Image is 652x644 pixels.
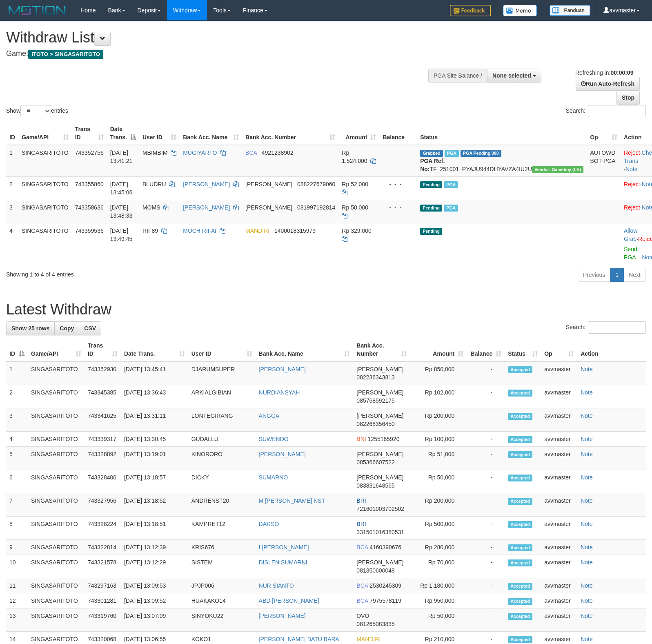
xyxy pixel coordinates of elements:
[297,204,335,211] span: Copy 081997192814 to clipboard
[338,122,379,145] th: Amount: activate to sort column ascending
[72,122,107,145] th: Trans ID: activate to sort column ascending
[624,204,640,211] a: Reject
[6,493,28,517] td: 7
[410,578,467,593] td: Rp 1,180,000
[342,227,371,234] span: Rp 329.000
[142,227,158,234] span: RIF89
[410,517,467,540] td: Rp 500,000
[259,474,288,481] a: SUMARNO
[85,555,121,578] td: 743321578
[410,593,467,608] td: Rp 950,000
[75,181,104,187] span: 743355860
[85,408,121,432] td: 743341625
[188,338,256,361] th: User ID: activate to sort column ascending
[6,50,427,58] h4: Game:
[541,555,577,578] td: avvmaster
[508,475,532,481] span: Accepted
[54,321,79,335] a: Copy
[85,432,121,447] td: 743339317
[6,122,18,145] th: ID
[121,338,188,361] th: Date Trans.: activate to sort column ascending
[259,451,306,457] a: [PERSON_NAME]
[467,578,505,593] td: -
[342,204,368,211] span: Rp 50.000
[383,149,414,157] div: - - -
[6,200,18,223] td: 3
[356,482,394,489] span: Copy 083831648565 to clipboard
[369,544,401,550] span: Copy 4160390676 to clipboard
[142,204,160,211] span: MOMS
[616,91,640,105] a: Stop
[467,517,505,540] td: -
[581,582,593,589] a: Note
[6,4,68,16] img: MOTION_logo.png
[581,597,593,604] a: Note
[18,223,72,265] td: SINGASARITOTO
[356,597,368,604] span: BCA
[467,608,505,632] td: -
[6,29,427,46] h1: Withdraw List
[356,451,403,457] span: [PERSON_NAME]
[28,517,85,540] td: SINGASARITOTO
[188,447,256,470] td: KINORORO
[410,493,467,517] td: Rp 200,000
[259,544,309,550] a: I [PERSON_NAME]
[624,246,637,261] a: Send PGA
[467,408,505,432] td: -
[356,559,403,566] span: [PERSON_NAME]
[467,385,505,408] td: -
[6,223,18,265] td: 4
[581,366,593,372] a: Note
[625,166,638,172] a: Note
[420,205,442,212] span: Pending
[623,268,646,282] a: Next
[28,432,85,447] td: SINGASARITOTO
[28,408,85,432] td: SINGASARITOTO
[6,555,28,578] td: 10
[356,436,366,442] span: BNI
[75,204,104,211] span: 743358636
[581,559,593,566] a: Note
[581,636,593,642] a: Note
[188,385,256,408] td: ARKIALGIBIAN
[541,470,577,493] td: avvmaster
[610,268,624,282] a: 1
[356,613,369,619] span: OVO
[121,608,188,632] td: [DATE] 13:07:09
[410,385,467,408] td: Rp 102,000
[508,559,532,566] span: Accepted
[508,498,532,505] span: Accepted
[356,459,394,466] span: Copy 085366607522 to clipboard
[508,544,532,551] span: Accepted
[75,227,104,234] span: 743359536
[356,544,368,550] span: BCA
[587,122,621,145] th: Op: activate to sort column ascending
[541,432,577,447] td: avvmaster
[417,122,587,145] th: Status
[85,385,121,408] td: 743345385
[369,597,401,604] span: Copy 7975578119 to clipboard
[18,145,72,177] td: SINGASARITOTO
[180,122,242,145] th: Bank Acc. Name: activate to sort column ascending
[624,181,640,187] a: Reject
[410,432,467,447] td: Rp 100,000
[85,578,121,593] td: 743297163
[410,361,467,385] td: Rp 850,000
[28,608,85,632] td: SINGASARITOTO
[624,227,638,242] span: ·
[85,493,121,517] td: 743327956
[610,69,633,76] strong: 00:00:09
[183,227,216,234] a: MOCH RIFAI
[259,597,319,604] a: ABD [PERSON_NAME]
[581,497,593,504] a: Note
[28,470,85,493] td: SINGASARITOTO
[532,166,583,173] span: Vendor URL: https://dashboard.q2checkout.com/secure
[410,555,467,578] td: Rp 70,000
[566,105,646,117] label: Search:
[541,578,577,593] td: avvmaster
[28,50,103,59] span: ITOTO > SINGASARITOTO
[624,149,640,156] a: Reject
[444,205,458,212] span: Marked by avvmaster
[121,578,188,593] td: [DATE] 13:09:53
[508,413,532,420] span: Accepted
